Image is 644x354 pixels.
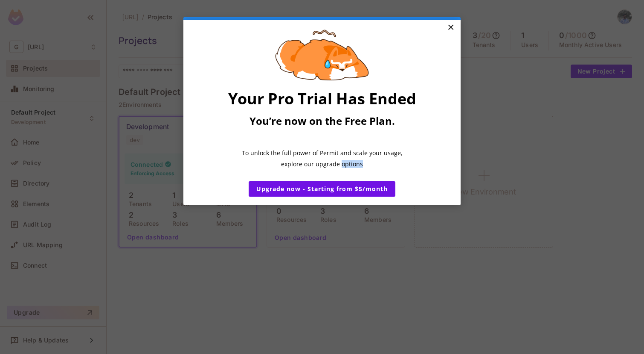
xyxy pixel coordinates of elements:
a: Upgrade now - Starting from $5/month [249,181,395,197]
div: current step [183,17,461,20]
span: To unlock the full power of Permit and scale your usage, [242,149,403,157]
span: explore our upgrade options [281,160,363,168]
p: ​ [206,132,438,142]
a: Close modal [443,20,458,35]
span: You’re now on the Free Plan. [249,114,395,128]
span: Your Pro Trial Has Ended [228,88,416,109]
